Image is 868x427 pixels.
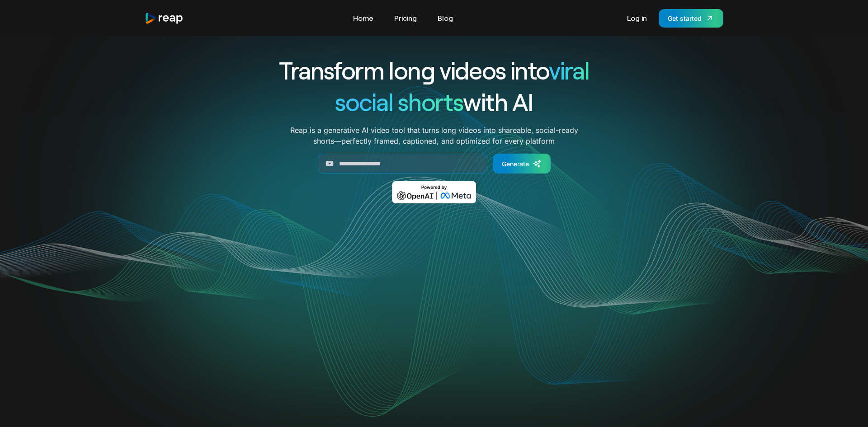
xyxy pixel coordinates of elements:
[349,11,378,25] a: Home
[290,125,578,146] p: Reap is a generative AI video tool that turns long videos into shareable, social-ready shorts—per...
[623,11,651,25] a: Log in
[252,216,616,399] video: Your browser does not support the video tag.
[659,9,723,28] a: Get started
[246,54,622,86] h1: Transform long videos into
[246,154,622,174] form: Generate Form
[549,55,589,84] span: viral
[145,12,184,24] img: reap logo
[145,12,184,24] a: home
[502,159,529,169] div: Generate
[493,154,551,174] a: Generate
[392,181,476,203] img: Powered by OpenAI & Meta
[335,87,463,116] span: social shorts
[246,86,622,117] h1: with AI
[390,11,421,25] a: Pricing
[433,11,458,25] a: Blog
[668,14,702,23] div: Get started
